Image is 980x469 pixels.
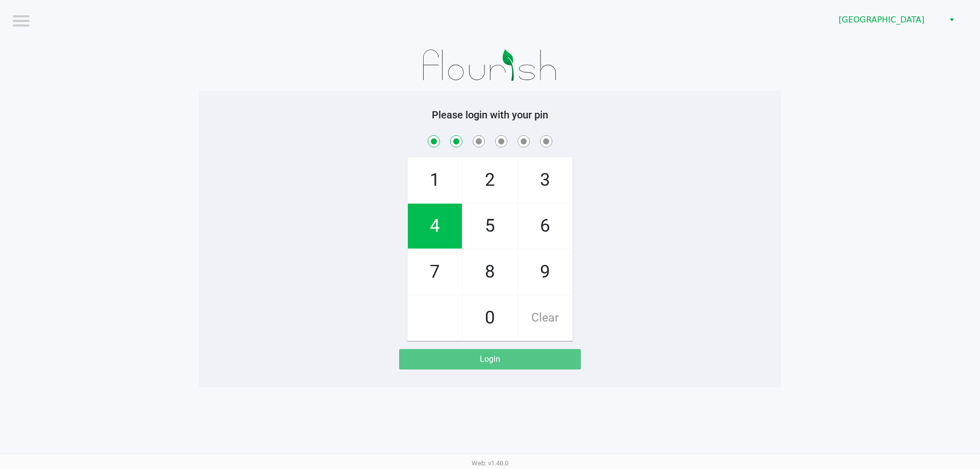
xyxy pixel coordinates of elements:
span: 9 [518,250,572,294]
button: Select [944,11,959,29]
span: 4 [408,204,462,249]
span: 5 [463,204,517,249]
span: 0 [463,295,517,340]
span: 1 [408,158,462,203]
span: 2 [463,158,517,203]
span: 8 [463,250,517,294]
span: 6 [518,204,572,249]
span: Clear [518,295,572,340]
span: 3 [518,158,572,203]
span: Web: v1.40.0 [472,459,508,467]
h5: Please login with your pin [207,109,773,121]
span: [GEOGRAPHIC_DATA] [839,14,938,26]
span: 7 [408,250,462,294]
